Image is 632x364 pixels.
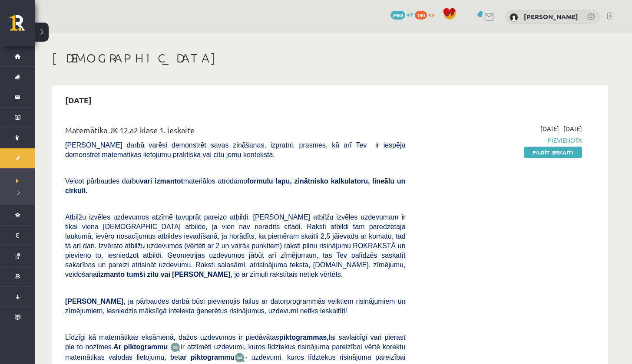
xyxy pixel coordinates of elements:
[113,343,168,351] b: Ar piktogrammu
[126,271,230,278] b: tumši zilu vai [PERSON_NAME]
[428,11,434,18] span: xp
[65,298,405,315] span: , ja pārbaudes darbā būsi pievienojis failus ar datorprogrammās veiktiem risinājumiem un zīmējumi...
[65,177,405,194] b: formulu lapu, zinātnisko kalkulatoru, lineālu un cirkuli.
[407,11,414,18] span: mP
[65,124,405,140] div: Matemātika JK 12.a2 klase 1. ieskaite
[99,271,125,278] b: izmanto
[170,342,181,352] img: JfuEzvunn4EvwAAAAASUVORK5CYII=
[65,343,405,361] span: ir atzīmēti uzdevumi, kuros līdztekus risinājuma pareizībai vērtē korektu matemātikas valodas lie...
[10,15,35,37] a: Rīgas 1. Tālmācības vidusskola
[415,11,427,20] span: 180
[140,177,183,185] b: vari izmantot
[418,136,582,145] span: Pievienota
[65,334,405,351] span: Līdzīgi kā matemātikas eksāmenā, dažos uzdevumos ir piedāvātas lai savlaicīgi vari pierast pie to...
[390,11,405,20] span: 2984
[65,213,405,278] span: Atbilžu izvēles uzdevumos atzīmē tavuprāt pareizo atbildi. [PERSON_NAME] atbilžu izvēles uzdevuma...
[415,11,438,18] a: 180 xp
[510,13,518,22] img: Marta Tīde
[540,124,582,133] span: [DATE] - [DATE]
[235,353,245,363] img: wKvN42sLe3LLwAAAABJRU5ErkJggg==
[524,12,578,21] a: [PERSON_NAME]
[390,11,414,18] a: 2984 mP
[65,141,405,158] span: [PERSON_NAME] darbā varēsi demonstrēt savas zināšanas, izpratni, prasmes, kā arī Tev ir iespēja d...
[65,177,405,194] span: Veicot pārbaudes darbu materiālos atrodamo
[279,334,329,341] b: piktogrammas,
[180,354,235,361] b: ar piktogrammu
[524,147,582,158] a: Pildīt ieskaiti
[52,51,608,66] h1: [DEMOGRAPHIC_DATA]
[56,90,100,110] h2: [DATE]
[65,298,123,305] span: [PERSON_NAME]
